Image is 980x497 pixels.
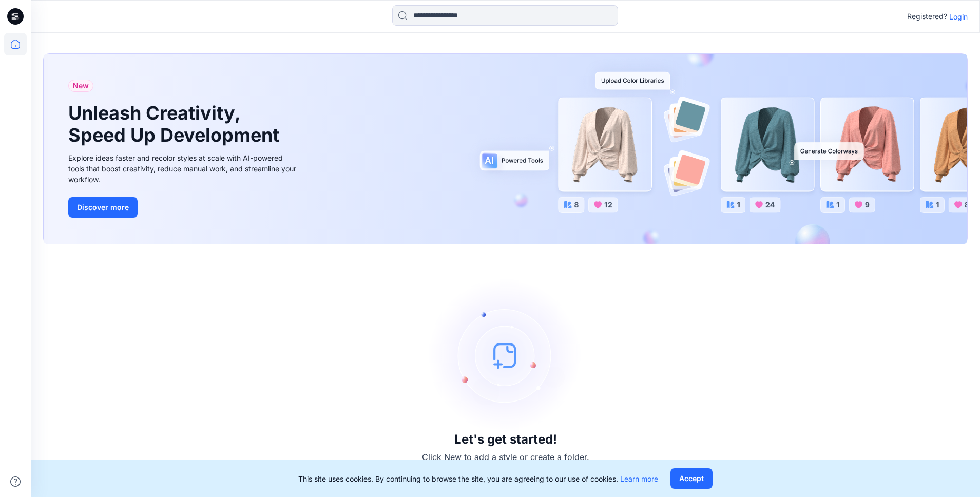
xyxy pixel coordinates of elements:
p: Registered? [907,10,947,23]
p: Click New to add a style or create a folder. [422,451,589,463]
p: This site uses cookies. By continuing to browse the site, you are agreeing to our use of cookies. [298,473,658,484]
button: Discover more [68,197,138,218]
div: Explore ideas faster and recolor styles at scale with AI-powered tools that boost creativity, red... [68,152,299,185]
h3: Let's get started! [454,432,557,447]
button: Accept [670,468,713,489]
p: Login [949,11,968,22]
h1: Unleash Creativity, Speed Up Development [68,102,284,146]
span: New [73,80,89,92]
a: Discover more [68,197,299,218]
img: empty-state-image.svg [429,278,583,432]
a: Learn more [620,474,658,483]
